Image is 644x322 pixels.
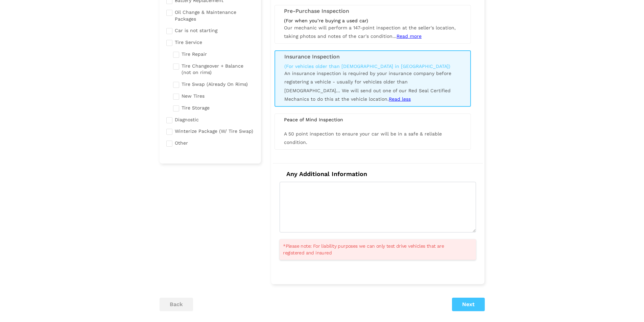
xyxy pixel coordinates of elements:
button: Next [452,298,485,311]
h3: Pre-Purchase Inspection [284,8,461,14]
span: Read less [389,96,411,102]
button: back [160,298,193,311]
span: *Please note: For liability purposes we can only test drive vehicles that are registered and insured [283,243,464,256]
span: We will send out one of our Red Seal Certified Mechanics to do this at the vehicle location. [284,88,451,102]
div: (For vehicles older than [DEMOGRAPHIC_DATA] in [GEOGRAPHIC_DATA]) [284,63,461,69]
span: A 50 point inspection to ensure your car will be in a safe & reliable condition. [284,131,442,145]
span: An insurance inspection is required by your insurance company before registering a vehicle - usua... [284,71,451,102]
span: Our mechanic will perform a 147-point inspection at the seller's location, taking photos and note... [284,25,456,39]
h4: Any Additional Information [280,170,476,178]
div: (For when you’re buying a used car) [284,18,461,24]
span: Read more [397,33,422,39]
div: Peace of Mind Inspection [279,117,467,123]
h3: Insurance Inspection [284,54,461,60]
